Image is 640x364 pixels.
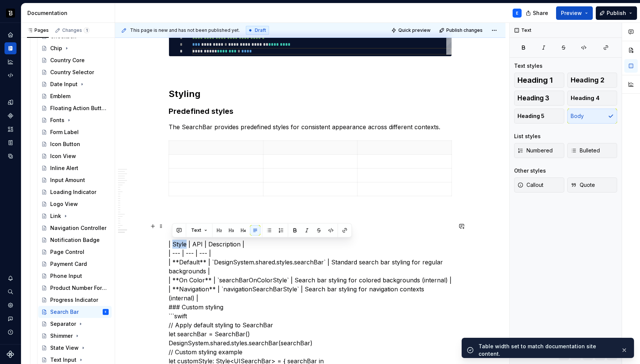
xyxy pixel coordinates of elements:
a: Input Amount [38,174,112,186]
a: Storybook stories [4,137,16,149]
a: Navigation Controller [38,222,112,234]
div: Text Input [50,356,76,364]
button: Preview [556,6,593,20]
a: State View [38,342,112,354]
div: Icon View [50,152,76,160]
div: Phone Input [50,272,82,280]
button: Heading 1 [514,73,564,88]
div: E [516,10,518,16]
a: Progress Indicator [38,294,112,306]
span: Heading 4 [571,94,600,102]
div: Date Input [50,81,78,88]
a: Floating Action Button [38,102,112,114]
a: Payment Card [38,258,112,270]
a: Link [38,210,112,222]
span: This page is new and has not been published yet. [130,27,240,33]
span: Heading 5 [517,112,544,120]
a: Inline Alert [38,162,112,174]
a: Chip [38,42,112,54]
a: Assets [4,123,16,135]
button: Quote [567,178,618,192]
a: Date Input [38,78,112,90]
button: Bulleted [567,143,618,158]
button: Numbered [514,143,564,158]
div: Changes [62,27,90,33]
div: Table width set to match documentation site content. [479,343,615,358]
div: Fonts [50,116,64,124]
div: List styles [514,133,541,140]
a: Notification Badge [38,234,112,246]
div: Progress Indicator [50,296,98,304]
a: Analytics [4,56,16,68]
div: Components [4,110,16,122]
a: Logo View [38,198,112,210]
a: Data sources [4,150,16,162]
a: Code automation [4,69,16,81]
div: Input Amount [50,176,85,184]
div: State View [50,344,79,352]
div: Product Number Formatter [50,284,107,292]
div: Payment Card [50,260,87,268]
span: Publish changes [446,27,483,33]
div: Logo View [50,200,78,208]
p: The SearchBar provides predefined styles for consistent appearance across different contexts. [169,122,452,131]
a: Documentation [4,42,16,54]
div: Inline Alert [50,164,78,172]
svg: Supernova Logo [7,351,14,358]
button: Search ⌘K [4,286,16,298]
button: Heading 2 [567,73,618,88]
button: Heading 4 [567,91,618,106]
div: Documentation [27,9,112,17]
a: Loading Indicator [38,186,112,198]
h3: Predefined styles [169,106,452,116]
div: Contact support [4,313,16,325]
button: Heading 5 [514,109,564,124]
span: Bulleted [571,147,600,154]
a: Search BarE [38,306,112,318]
div: Text styles [514,62,543,70]
div: Emblem [50,92,70,100]
button: Notifications [4,272,16,284]
div: Link [50,212,61,220]
a: Shimmer [38,330,112,342]
button: Share [522,6,553,20]
a: Settings [4,299,16,311]
span: Callout [517,181,543,189]
div: Separator [50,320,76,328]
a: Phone Input [38,270,112,282]
a: Design tokens [4,96,16,108]
div: Pages [27,27,49,33]
a: Page Control [38,246,112,258]
button: Heading 3 [514,91,564,106]
div: Other styles [514,167,546,175]
a: Fonts [38,114,112,126]
a: Separator [38,318,112,330]
div: Shimmer [50,332,73,340]
h2: Styling [169,88,452,100]
div: Search Bar [50,308,79,316]
img: ef5c8306-425d-487c-96cf-06dd46f3a532.png [6,9,15,18]
a: Home [4,29,16,41]
span: Heading 3 [517,94,549,102]
a: Country Selector [38,66,112,78]
div: E [105,308,106,316]
div: Loading Indicator [50,188,96,196]
a: Icon View [38,150,112,162]
span: Quick preview [398,27,431,33]
div: Chip [50,45,62,52]
div: Icon Button [50,140,80,148]
a: Form Label [38,126,112,138]
a: Product Number Formatter [38,282,112,294]
a: Emblem [38,90,112,102]
a: Country Core [38,54,112,66]
button: Publish [596,6,637,20]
